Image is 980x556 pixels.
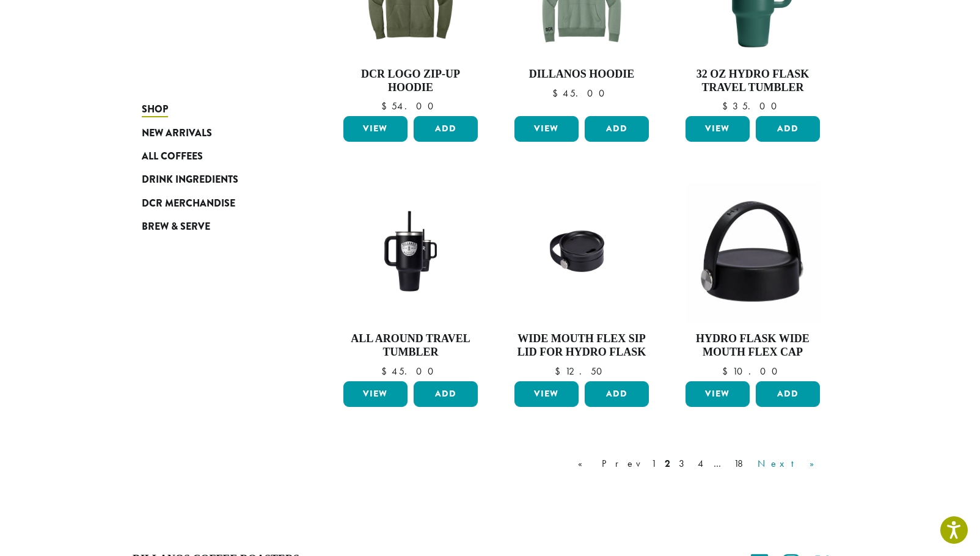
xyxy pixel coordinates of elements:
span: $ [381,365,392,378]
h4: Dillanos Hoodie [511,68,652,81]
span: Brew & Serve [142,219,210,235]
button: Add [756,381,820,407]
a: View [514,381,579,407]
span: $ [552,87,563,100]
a: View [686,116,750,142]
bdi: 45.00 [381,365,439,378]
a: Shop [142,98,288,121]
a: All Coffees [142,145,288,168]
a: 4 [695,456,708,471]
h4: 32 oz Hydro Flask Travel Tumbler [682,68,823,94]
a: Wide Mouth Flex Sip Lid for Hydro Flask $12.50 [511,182,652,376]
span: New Arrivals [142,126,212,141]
a: 3 [676,456,692,471]
a: Drink Ingredients [142,168,288,191]
bdi: 54.00 [381,100,439,112]
span: $ [722,100,733,112]
a: 1 [649,456,659,471]
a: View [343,116,408,142]
a: … [711,456,728,471]
a: View [343,381,408,407]
a: 2 [662,456,673,471]
h4: DCR Logo Zip-Up Hoodie [340,68,481,94]
img: Hydro-Flask-WM-Flex-Sip-Lid-Black_.jpg [511,200,652,305]
a: « Prev [576,456,645,471]
img: T32_Black_1200x900.jpg [340,200,481,305]
button: Add [414,116,478,142]
span: All Coffees [142,149,203,164]
a: New Arrivals [142,121,288,144]
bdi: 10.00 [722,365,783,378]
button: Add [585,116,649,142]
button: Add [756,116,820,142]
span: DCR Merchandise [142,196,235,211]
a: View [514,116,579,142]
button: Add [585,381,649,407]
h4: Wide Mouth Flex Sip Lid for Hydro Flask [511,332,652,359]
a: 18 [731,456,751,471]
a: Brew & Serve [142,215,288,238]
a: All Around Travel Tumbler $45.00 [340,182,481,376]
bdi: 45.00 [552,87,610,100]
bdi: 12.50 [555,365,608,378]
h4: Hydro Flask Wide Mouth Flex Cap [682,332,823,359]
a: Hydro Flask Wide Mouth Flex Cap $10.00 [682,182,823,376]
span: Shop [142,102,168,117]
a: DCR Merchandise [142,192,288,215]
span: Drink Ingredients [142,172,238,188]
button: Add [414,381,478,407]
span: $ [555,365,565,378]
bdi: 35.00 [722,100,783,112]
span: $ [722,365,733,378]
img: Hydro-Flask-Wide-Mouth-Flex-Cap.jpg [686,182,821,323]
a: View [686,381,750,407]
a: Next » [755,456,825,471]
h4: All Around Travel Tumbler [340,332,481,359]
span: $ [381,100,392,112]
